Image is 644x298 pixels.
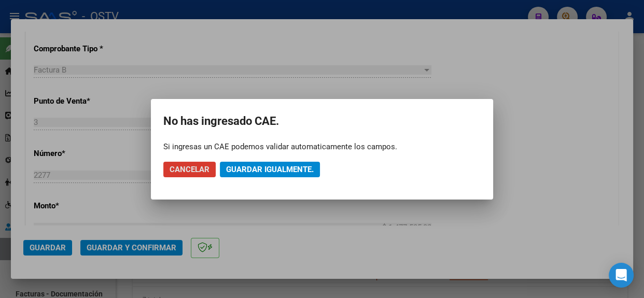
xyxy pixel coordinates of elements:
span: Guardar igualmente. [226,165,314,174]
div: Si ingresas un CAE podemos validar automaticamente los campos. [163,141,481,152]
span: Cancelar [170,165,209,174]
div: Open Intercom Messenger [609,263,634,288]
h2: No has ingresado CAE. [163,111,481,131]
button: Guardar igualmente. [220,162,320,177]
button: Cancelar [163,162,216,177]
